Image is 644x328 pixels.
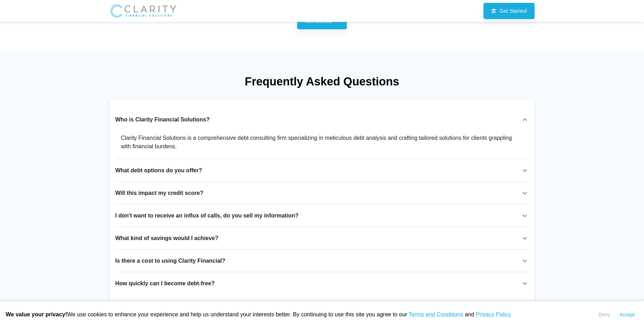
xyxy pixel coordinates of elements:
[115,185,529,202] div: Will this impact my credit score?
[115,162,529,179] div: What debt options do you offer?
[6,311,67,317] span: We value your privacy!
[115,115,210,124] p: Who is Clarity Financial Solutions?
[616,307,638,323] button: Accept
[115,279,215,288] p: How quickly can I become debt-free?
[115,275,529,292] div: How quickly can I become debt-free?
[115,189,204,197] p: Will this impact my credit score?
[115,252,529,269] div: Is there a cost to using Clarity Financial?
[6,310,511,319] p: We use cookies to enhance your experience and help us understand your interests better. By contin...
[476,311,511,317] a: Privacy Policy
[110,74,535,89] h4: Frequently Asked Questions
[115,207,529,224] div: I don't want to receive an influx of calls, do you sell my information?
[115,234,219,243] p: What kind of savings would I achieve?
[121,134,523,151] p: Clarity Financial Solutions is a comprehensive debt consulting firm specializing in meticulous de...
[110,4,177,18] a: theFront
[115,230,529,247] div: What kind of savings would I achieve?
[115,166,202,175] p: What debt options do you offer?
[483,3,535,19] a: Get Started
[409,311,463,317] a: Terms and Conditions
[593,307,616,323] button: Deny
[115,131,529,156] div: Who is Clarity Financial Solutions?
[115,108,529,131] div: Who is Clarity Financial Solutions?
[110,4,177,18] img: clarity_banner.jpg
[115,257,225,265] p: Is there a cost to using Clarity Financial?
[115,211,299,220] p: I don't want to receive an influx of calls, do you sell my information?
